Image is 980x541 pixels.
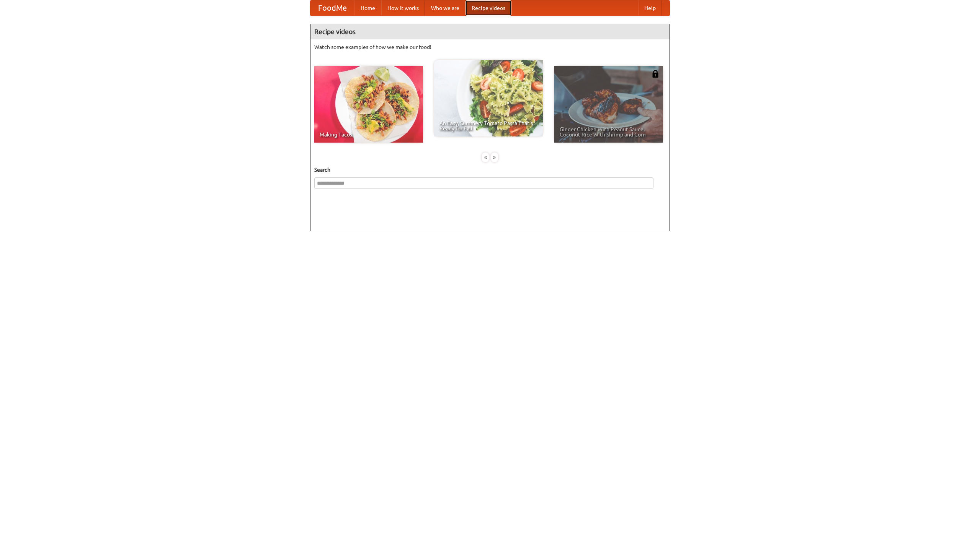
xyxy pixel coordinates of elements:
a: An Easy, Summery Tomato Pasta That's Ready for Fall [434,60,543,136]
a: Recipe videos [465,0,511,16]
h4: Recipe videos [310,24,670,39]
span: Making Tacos [320,132,418,137]
img: 483408.png [652,70,659,78]
a: Who we are [425,0,465,16]
a: FoodMe [310,0,354,16]
a: Making Tacos [314,66,423,143]
h5: Search [314,166,666,174]
div: « [482,153,489,162]
span: An Easy, Summery Tomato Pasta That's Ready for Fall [439,120,537,131]
div: » [491,153,498,162]
a: Home [354,0,381,16]
a: Help [638,0,662,16]
p: Watch some examples of how we make our food! [314,43,666,51]
a: How it works [381,0,425,16]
